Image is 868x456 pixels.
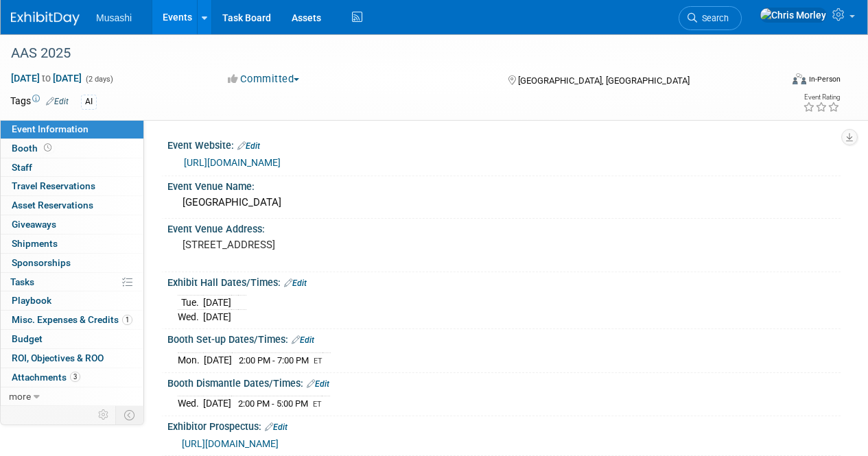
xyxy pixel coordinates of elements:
span: Booth not reserved yet [41,143,54,153]
span: Asset Reservations [12,200,93,211]
span: Sponsorships [12,257,71,268]
td: Tags [10,94,69,110]
a: Sponsorships [1,254,143,272]
img: Format-Inperson.png [793,73,806,84]
img: ExhibitDay [11,12,80,25]
div: Exhibit Hall Dates/Times: [167,272,841,290]
td: [DATE] [203,310,231,324]
span: (2 days) [84,75,113,84]
div: Exhibitor Prospectus: [167,416,841,434]
a: Travel Reservations [1,177,143,195]
div: Event Venue Name: [167,176,841,193]
a: more [1,387,143,406]
div: Event Website: [167,135,841,153]
a: Tasks [1,273,143,291]
span: Giveaways [12,219,56,230]
td: [DATE] [203,396,231,411]
a: Shipments [1,235,143,253]
a: Asset Reservations [1,196,143,215]
span: 2:00 PM - 5:00 PM [238,398,308,409]
td: [DATE] [204,352,232,367]
td: [DATE] [203,296,231,310]
a: Budget [1,330,143,348]
span: 3 [70,372,80,382]
div: Event Venue Address: [167,219,841,236]
a: Edit [237,141,260,151]
span: Playbook [12,295,51,306]
span: ET [313,400,322,409]
span: Musashi [96,12,132,23]
span: [GEOGRAPHIC_DATA], [GEOGRAPHIC_DATA] [518,75,690,86]
span: ET [314,357,322,365]
div: Event Format [719,71,841,92]
img: Chris Morley [760,8,827,23]
pre: [STREET_ADDRESS] [183,239,433,251]
div: Event Rating [803,94,840,101]
td: Personalize Event Tab Strip [92,406,116,424]
a: Edit [307,379,329,389]
a: Staff [1,158,143,177]
a: Edit [46,97,69,106]
div: Booth Set-up Dates/Times: [167,329,841,347]
a: Booth [1,139,143,158]
span: ROI, Objectives & ROO [12,352,104,363]
a: [URL][DOMAIN_NAME] [182,438,279,449]
span: Travel Reservations [12,180,95,191]
span: 2:00 PM - 7:00 PM [239,355,309,365]
a: [URL][DOMAIN_NAME] [184,157,281,168]
div: AAS 2025 [6,41,770,66]
a: Playbook [1,291,143,310]
span: Event Information [12,123,89,134]
a: Event Information [1,120,143,139]
a: Giveaways [1,215,143,234]
a: Attachments3 [1,368,143,387]
div: In-Person [808,74,841,84]
button: Committed [223,72,305,86]
span: Misc. Expenses & Credits [12,314,132,325]
span: more [9,391,31,402]
a: Edit [292,335,314,345]
span: Search [697,13,729,23]
div: [GEOGRAPHIC_DATA] [178,192,830,213]
a: Edit [265,422,288,432]
td: Mon. [178,352,204,367]
td: Wed. [178,310,203,324]
span: to [40,73,53,84]
span: [DATE] [DATE] [10,72,82,84]
a: Edit [284,278,307,288]
div: AI [81,95,97,109]
a: ROI, Objectives & ROO [1,349,143,368]
td: Wed. [178,396,203,411]
span: Staff [12,162,32,173]
a: Search [679,6,742,30]
td: Toggle Event Tabs [116,406,144,424]
span: Attachments [12,372,80,383]
span: 1 [122,315,132,325]
span: Booth [12,143,54,154]
td: Tue. [178,296,203,310]
a: Misc. Expenses & Credits1 [1,311,143,329]
span: Tasks [10,276,34,287]
span: Shipments [12,238,58,249]
span: Budget [12,333,43,344]
div: Booth Dismantle Dates/Times: [167,373,841,391]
